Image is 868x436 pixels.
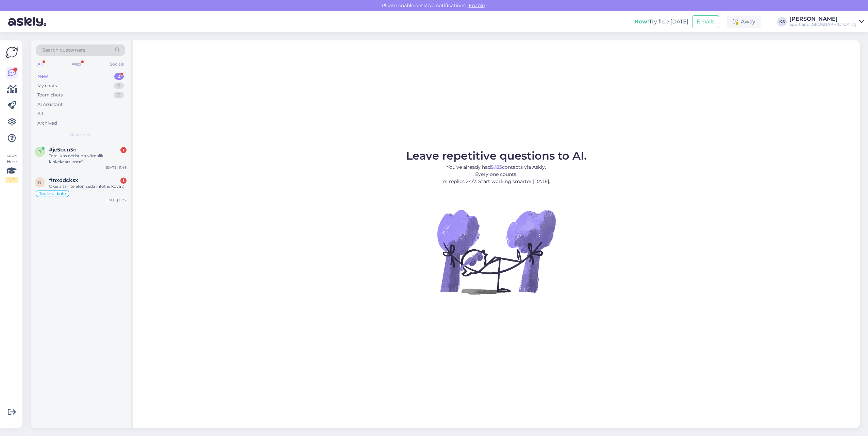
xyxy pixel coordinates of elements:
span: n [38,180,41,185]
div: Web [70,60,82,69]
div: Archived [37,120,57,127]
div: [DATE] 11:46 [106,165,127,170]
img: No Chat active [435,190,557,313]
span: #je5bcn3n [49,147,77,153]
div: Sportland [GEOGRAPHIC_DATA] [789,22,856,27]
div: All [36,60,44,69]
p: You’ve already had contacts via Askly. Every one counts. AI replies 24/7. Start working smarter [... [406,164,587,185]
span: New chats [70,132,91,138]
b: 5,123 [491,164,502,170]
div: Socials [108,60,125,69]
span: Search customers [42,47,85,54]
div: AI Assistant [37,101,63,108]
span: Enable [467,2,487,8]
div: 0 [114,83,124,89]
b: New! [634,18,649,25]
div: KS [777,17,787,26]
div: Team chats [37,92,63,98]
img: Askly Logo [5,46,18,59]
div: All [37,110,43,117]
div: 1 [120,147,127,153]
div: Try free [DATE]: [634,18,689,26]
div: 2 [114,73,124,80]
div: [DATE] 11:32 [106,198,127,203]
div: Tere! Kas netist on võmalik kinkekaarti osta? [49,153,127,165]
div: New [37,73,48,80]
div: 1 [120,178,127,184]
div: Away [727,16,761,28]
div: 2 / 3 [5,177,18,183]
div: Look Here [5,152,18,183]
span: j [39,149,41,154]
span: Toote üldinfo [39,192,66,196]
span: #nxddcksx [49,177,78,183]
div: Okei aitäh telefon seda infot ei kuva :) [49,183,127,189]
button: Emails [692,15,719,28]
div: [PERSON_NAME] [789,16,856,22]
span: Leave repetitive questions to AI. [406,149,587,162]
div: 0 [114,92,124,98]
a: [PERSON_NAME]Sportland [GEOGRAPHIC_DATA] [789,16,864,27]
div: My chats [37,83,57,89]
